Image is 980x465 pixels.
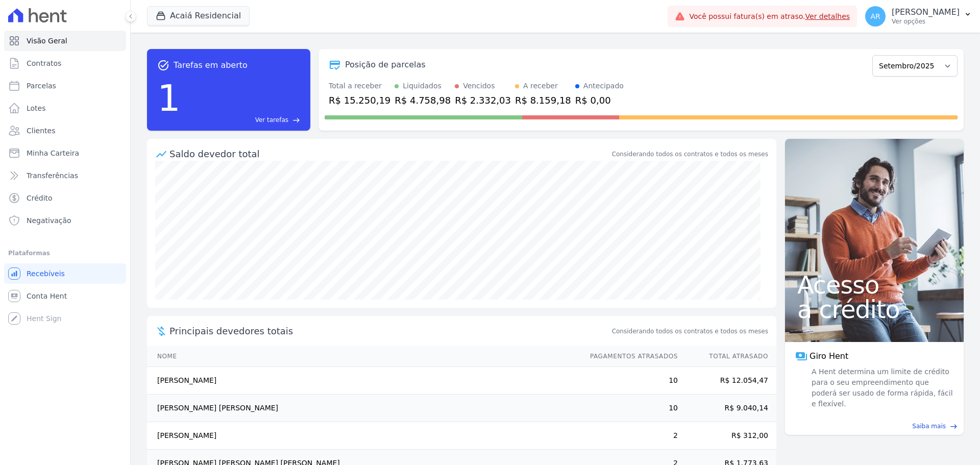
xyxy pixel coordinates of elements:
[455,93,511,107] div: R$ 2.332,03
[157,59,169,71] span: task_alt
[912,422,946,431] span: Saiba mais
[612,327,768,336] span: Considerando todos os contratos e todos os meses
[870,13,880,20] span: AR
[147,367,580,395] td: [PERSON_NAME]
[583,81,624,91] div: Antecipado
[4,286,126,306] a: Conta Hent
[580,367,678,395] td: 10
[575,93,624,107] div: R$ 0,00
[27,268,65,279] span: Recebíveis
[169,324,610,338] span: Principais devedores totais
[678,395,776,422] td: R$ 9.040,14
[4,120,126,141] a: Clientes
[403,81,442,91] div: Liquidados
[174,59,248,71] span: Tarefas em aberto
[580,346,678,367] th: Pagamentos Atrasados
[27,126,55,136] span: Clientes
[4,188,126,208] a: Crédito
[523,81,558,91] div: A receber
[147,6,250,26] button: Acaiá Residencial
[791,422,958,431] a: Saiba mais east
[4,143,126,163] a: Minha Carteira
[463,81,495,91] div: Vencidos
[689,11,850,22] span: Você possui fatura(s) em atraso.
[4,53,126,74] a: Contratos
[185,115,300,125] a: Ver tarefas east
[157,71,181,125] div: 1
[4,76,126,96] a: Parcelas
[27,58,61,68] span: Contratos
[797,297,951,322] span: a crédito
[27,103,46,113] span: Lotes
[27,215,71,226] span: Negativação
[580,422,678,450] td: 2
[892,17,960,26] p: Ver opções
[612,150,768,159] div: Considerando todos os contratos e todos os meses
[797,273,951,297] span: Acesso
[4,98,126,118] a: Lotes
[678,422,776,450] td: R$ 312,00
[292,116,300,124] span: east
[8,247,122,259] div: Plataformas
[329,81,390,91] div: Total a receber
[395,93,451,107] div: R$ 4.758,98
[27,170,78,181] span: Transferências
[515,93,571,107] div: R$ 8.159,18
[345,59,426,71] div: Posição de parcelas
[147,346,580,367] th: Nome
[4,165,126,186] a: Transferências
[892,7,960,17] p: [PERSON_NAME]
[4,263,126,284] a: Recebíveis
[329,93,390,107] div: R$ 15.250,19
[678,367,776,395] td: R$ 12.054,47
[27,148,79,158] span: Minha Carteira
[255,115,288,125] span: Ver tarefas
[805,12,850,20] a: Ver detalhes
[27,81,56,91] span: Parcelas
[27,291,67,301] span: Conta Hent
[678,346,776,367] th: Total Atrasado
[147,395,580,422] td: [PERSON_NAME] [PERSON_NAME]
[4,31,126,51] a: Visão Geral
[169,147,610,161] div: Saldo devedor total
[27,36,67,46] span: Visão Geral
[857,2,980,31] button: AR [PERSON_NAME] Ver opções
[147,422,580,450] td: [PERSON_NAME]
[810,350,848,362] span: Giro Hent
[4,210,126,231] a: Negativação
[810,366,953,409] span: A Hent determina um limite de crédito para o seu empreendimento que poderá ser usado de forma ráp...
[27,193,53,203] span: Crédito
[580,395,678,422] td: 10
[950,423,958,430] span: east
